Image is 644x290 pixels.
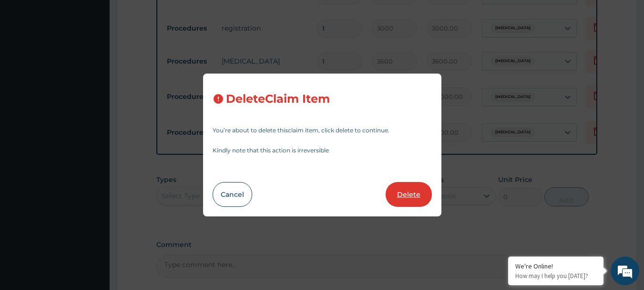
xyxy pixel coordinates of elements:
[156,5,179,28] div: Minimize live chat window
[50,54,160,66] div: Chat with us now
[515,272,596,280] p: How may I help you today?
[18,48,39,72] img: d_794563401_company_1708531726252_794563401
[213,182,252,207] button: Cancel
[515,262,596,270] div: We're Online!
[386,182,432,207] button: Delete
[55,85,132,182] span: We're online!
[5,191,182,224] textarea: Type your message and hit 'Enter'
[226,93,330,106] h3: Delete Claim Item
[213,148,432,153] p: Kindly note that this action is irreversible
[213,128,432,133] p: You’re about to delete this claim item , click delete to continue.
